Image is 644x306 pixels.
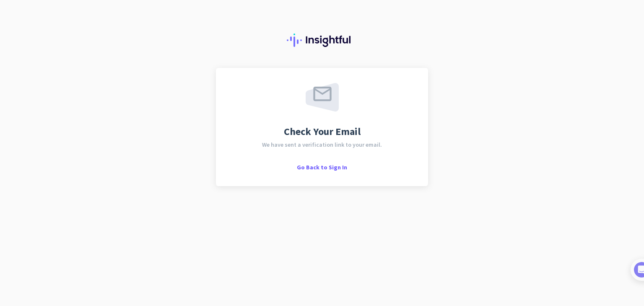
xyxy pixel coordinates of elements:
[306,83,339,112] img: email-sent
[284,127,361,137] span: Check Your Email
[297,163,347,171] span: Go Back to Sign In
[287,34,357,47] img: Insightful
[262,142,382,148] span: We have sent a verification link to your email.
